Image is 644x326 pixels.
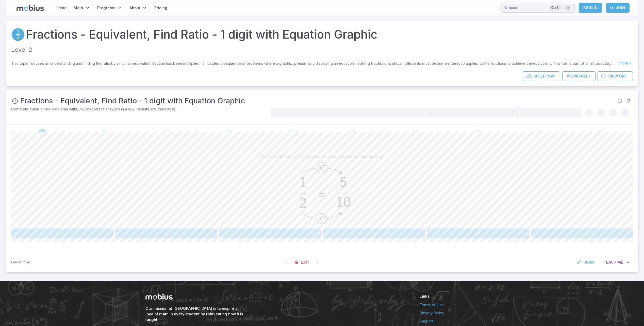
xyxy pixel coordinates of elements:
span: Math [74,5,83,11]
text: = [318,186,326,201]
div: Go to the next question [163,129,170,137]
span: On Latest Question [313,258,322,267]
a: Privacy Policy [420,310,499,316]
button: TeachMe [600,257,633,267]
span: Report an issue with the question [616,96,624,105]
div: Go to the next question [39,129,46,137]
div: Go to the next question [536,129,543,137]
p: This topic focuses on understanding and finding the ratio by which an equivalent fraction has bee... [11,61,618,66]
p: Sign In to earn Mobius dollars [11,260,30,265]
button: 4 [11,229,113,238]
button: 11 [115,229,217,238]
h6: Links [420,294,499,299]
h3: Fractions - Equivalent, Find Ratio - 1 digit with Equation Graphic [20,95,245,106]
span: Exit [301,259,309,265]
div: Go to the next question [598,129,605,137]
div: Go to the next question [350,129,357,137]
p: Level 2 [11,45,633,55]
span: Unit [619,73,628,79]
a: Worksheet [562,71,596,81]
button: 14 [323,229,425,238]
div: Go to the next question [412,129,419,137]
a: Support [420,318,499,324]
a: Join [606,3,630,13]
text: x? [319,164,325,171]
a: Terms of Use [420,302,499,308]
span: Teach [604,259,616,265]
kbd: Ctrl [549,5,561,10]
span: Draw [584,259,595,265]
span: ? [23,260,25,265]
h6: Our mission at [GEOGRAPHIC_DATA] is to inspire a love of math in every student by reinventing how... [145,306,244,322]
p: Complete these online problems with 80 % or 4 correct answers in a row. Results are immediate. [11,106,270,112]
a: Fractions/Decimals [11,28,25,41]
button: 6 [219,229,321,238]
a: ViewUnit [598,71,633,81]
div: Go to the next question [287,129,294,137]
span: About [129,5,140,11]
a: Sign In [579,3,602,13]
a: SpeedPlay [523,71,560,81]
span: Earned [11,260,22,265]
button: Draw [574,257,598,267]
span: Programs [97,5,115,11]
a: Fractions - Equivalent, Find Ratio - 1 digit with Equation Graphic [26,26,377,43]
div: Go to the next question [101,129,108,137]
div: Go to the next question [474,129,481,137]
div: + [549,5,571,11]
span: Me [617,259,623,265]
a: Pricing [153,2,169,14]
span: View [608,73,618,79]
p: Find the ratio that this equivalent fraction has been multiplied by [261,154,383,159]
button: 5 [531,229,633,238]
kbd: k [565,5,571,10]
span: On First Question [282,258,291,267]
span: Speed [534,73,546,79]
span: Play [547,73,556,79]
text: x? [319,214,325,222]
a: Exit [291,257,313,267]
span: Refresh Question [624,96,633,105]
button: 12 [427,229,529,238]
div: Go to the next question [225,129,232,137]
a: Home [54,2,68,14]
